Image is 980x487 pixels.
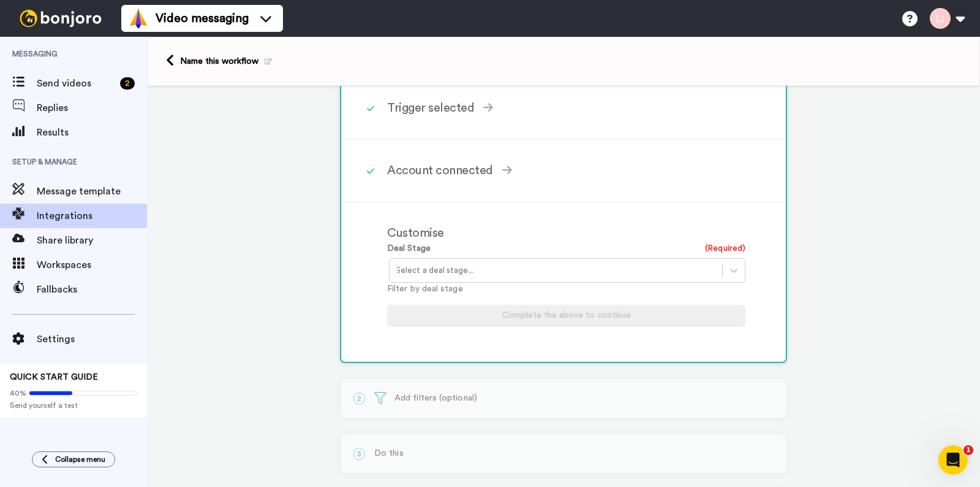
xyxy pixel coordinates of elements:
[10,373,98,382] span: QUICK START GUIDE
[129,9,148,28] img: vm-color.svg
[37,233,147,248] span: Share library
[37,282,147,297] span: Fallbacks
[963,445,973,455] span: 1
[10,401,137,410] span: Send yourself a test
[387,283,745,296] p: Filter by deal stage
[32,451,115,467] button: Collapse menu
[37,184,147,199] span: Message template
[705,242,745,255] span: (Required)
[37,125,147,140] span: Results
[55,454,105,464] span: Collapse menu
[180,55,272,67] div: Name this workflow
[387,305,745,327] button: Complete the above to continue
[387,99,745,117] div: Trigger selected
[37,101,147,115] span: Replies
[37,76,115,91] span: Send videos
[120,77,135,90] div: 2
[156,10,249,27] span: Video messaging
[342,77,785,140] div: Trigger selected
[37,332,147,347] span: Settings
[10,388,26,398] span: 40%
[15,10,107,27] img: bj-logo-header-white.svg
[938,445,968,475] iframe: Intercom live chat
[342,140,785,202] div: Account connected
[387,224,745,242] div: Customise
[387,242,431,255] label: Deal Stage
[387,161,745,180] div: Account connected
[37,209,147,223] span: Integrations
[37,258,147,272] span: Workspaces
